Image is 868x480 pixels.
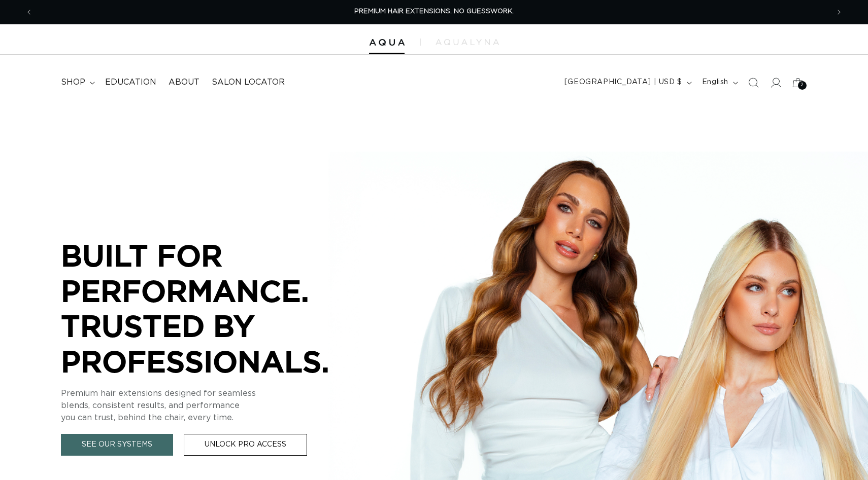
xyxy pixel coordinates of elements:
button: [GEOGRAPHIC_DATA] | USD $ [558,73,696,92]
span: Education [105,77,156,88]
button: English [696,73,742,92]
span: About [169,77,199,88]
a: Unlock Pro Access [184,434,307,456]
a: Education [99,71,162,94]
span: English [702,77,728,88]
p: BUILT FOR PERFORMANCE. TRUSTED BY PROFESSIONALS. [61,238,365,379]
summary: Search [742,71,764,94]
span: [GEOGRAPHIC_DATA] | USD $ [564,77,682,88]
a: See Our Systems [61,434,173,456]
a: Salon Locator [206,71,291,94]
button: Next announcement [828,3,850,22]
span: Salon Locator [212,77,285,88]
button: Previous announcement [18,3,40,22]
a: About [162,71,206,94]
span: shop [61,77,85,88]
p: Premium hair extensions designed for seamless blends, consistent results, and performance you can... [61,387,365,424]
img: Aqua Hair Extensions [369,39,405,46]
img: aqualyna.com [436,39,499,45]
summary: shop [55,71,99,94]
span: PREMIUM HAIR EXTENSIONS. NO GUESSWORK. [354,8,514,15]
span: 2 [800,81,804,90]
